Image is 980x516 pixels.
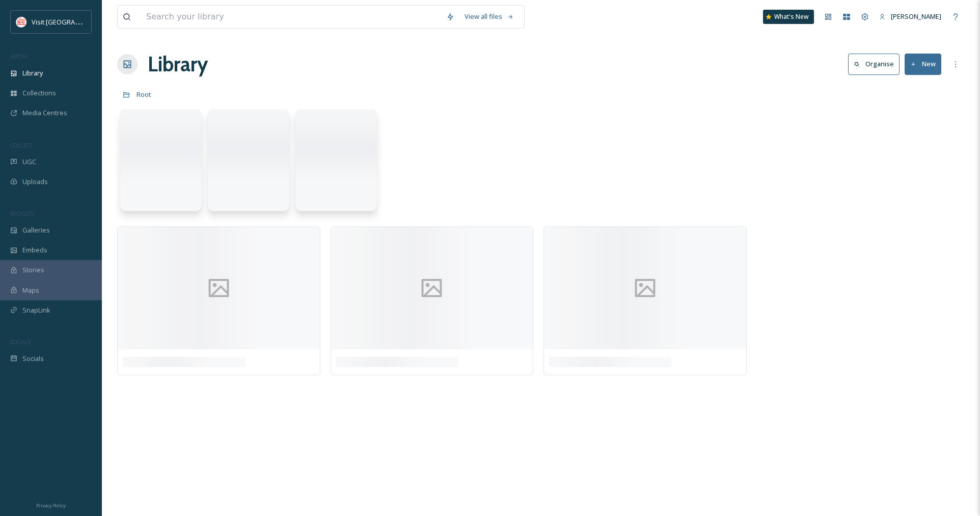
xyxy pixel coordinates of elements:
[22,354,44,364] span: Socials
[22,305,50,315] span: SnapLink
[32,17,111,27] span: Visit [GEOGRAPHIC_DATA]
[763,10,814,24] a: What's New
[848,54,905,74] a: Organise
[141,6,441,28] input: Search your library
[137,88,151,100] a: Root
[22,108,67,118] span: Media Centres
[137,90,151,99] span: Root
[459,7,519,27] a: View all files
[22,225,50,235] span: Galleries
[22,286,39,295] span: Maps
[22,177,48,187] span: Uploads
[10,141,32,149] span: COLLECT
[10,338,31,346] span: SOCIALS
[22,68,43,78] span: Library
[10,53,28,60] span: MEDIA
[874,7,946,27] a: [PERSON_NAME]
[22,265,44,275] span: Stories
[148,49,208,80] a: Library
[891,12,941,21] span: [PERSON_NAME]
[36,502,66,509] span: Privacy Policy
[22,245,47,255] span: Embeds
[22,157,36,167] span: UGC
[848,54,900,74] button: Organise
[905,54,941,74] button: New
[22,88,56,98] span: Collections
[16,17,26,27] img: vsbm-stackedMISH_CMYKlogo2017.jpg
[10,210,34,217] span: WIDGETS
[36,499,66,511] a: Privacy Policy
